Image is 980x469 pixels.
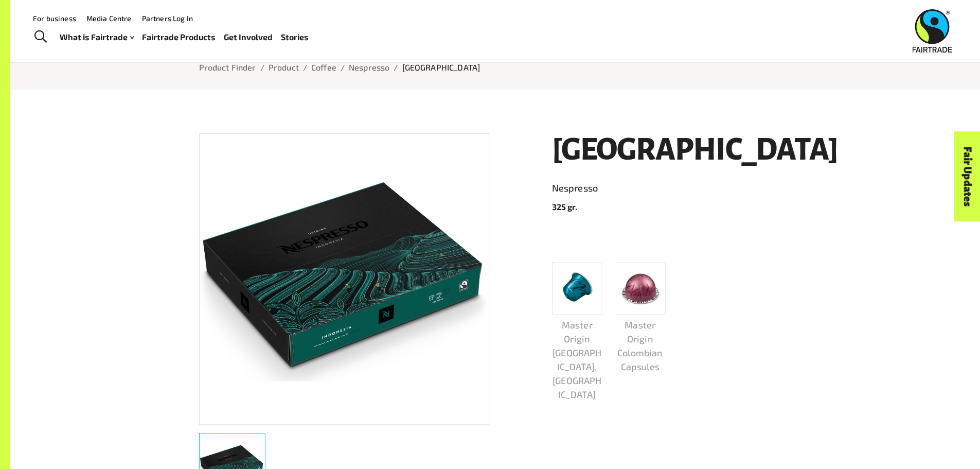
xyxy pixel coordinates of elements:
p: Master Origin [GEOGRAPHIC_DATA], [GEOGRAPHIC_DATA] [552,318,603,402]
p: 325 gr. [552,201,792,213]
li: / [394,61,398,74]
a: Partners Log In [142,14,193,23]
a: Product [269,62,299,72]
a: Nespresso [349,62,389,72]
a: Product Finder [199,62,256,72]
a: Master Origin [GEOGRAPHIC_DATA], [GEOGRAPHIC_DATA] [552,263,603,402]
a: Fairtrade Products [142,30,216,45]
a: Get Involved [224,30,273,45]
a: Toggle Search [28,24,53,50]
li: / [260,61,264,74]
li: / [303,61,307,74]
a: Coffee [311,62,336,72]
img: Fairtrade Australia New Zealand logo [913,9,952,53]
nav: breadcrumb [199,61,792,74]
li: / [341,61,345,74]
a: Stories [281,30,309,45]
a: Nespresso [552,180,792,197]
p: [GEOGRAPHIC_DATA] [402,61,480,74]
a: Media Centre [86,14,132,23]
p: Master Origin Colombian Capsules [615,318,666,374]
a: What is Fairtrade [60,30,134,45]
h1: [GEOGRAPHIC_DATA] [552,133,792,166]
a: For business [33,14,76,23]
a: Master Origin Colombian Capsules [615,263,666,374]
